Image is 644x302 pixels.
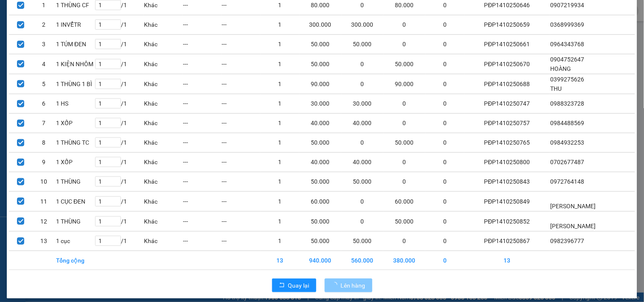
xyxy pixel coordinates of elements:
[383,251,425,270] td: 380.000
[551,238,585,244] span: 0982396777
[341,251,383,270] td: 560.000
[222,211,261,231] td: ---
[464,211,550,231] td: PĐP1410250852
[95,133,144,152] td: / 1
[383,231,425,251] td: 0
[183,133,222,152] td: ---
[425,15,464,34] td: 0
[551,2,585,8] span: 0907219934
[95,15,144,34] td: / 1
[32,94,56,113] td: 6
[76,24,144,40] strong: 0901 900 568
[464,172,550,191] td: PĐP1410250843
[95,152,144,172] td: / 1
[143,152,183,172] td: Khác
[299,231,341,251] td: 50.000
[183,231,222,251] td: ---
[464,94,550,113] td: PĐP1410250747
[341,211,383,231] td: 0
[299,191,341,211] td: 60.000
[299,172,341,191] td: 50.000
[260,191,299,211] td: 1
[32,74,56,94] td: 5
[143,133,183,152] td: Khác
[222,191,261,211] td: ---
[56,251,95,270] td: Tổng cộng
[32,172,56,191] td: 10
[183,15,222,34] td: ---
[76,24,129,32] strong: [PERSON_NAME]:
[143,172,183,191] td: Khác
[32,211,56,231] td: 12
[299,34,341,54] td: 50.000
[56,152,95,172] td: 1 XỐP
[56,74,95,94] td: 1 THÙNG 1 BÌ
[425,231,464,251] td: 0
[425,94,464,113] td: 0
[272,279,316,292] button: rollbackQuay lại
[383,172,425,191] td: 0
[551,85,562,92] span: THU
[299,54,341,74] td: 50.000
[143,211,183,231] td: Khác
[425,113,464,133] td: 0
[299,15,341,34] td: 300.000
[325,279,372,292] button: Lên hàng
[34,8,116,20] span: ĐỨC ĐẠT GIA LAI
[6,56,42,67] span: VP GỬI:
[183,54,222,74] td: ---
[32,152,56,172] td: 9
[32,133,56,152] td: 8
[143,74,183,94] td: Khác
[551,76,585,83] span: 0399275626
[183,172,222,191] td: ---
[464,133,550,152] td: PĐP1410250765
[341,152,383,172] td: 40.000
[222,172,261,191] td: ---
[76,41,117,49] strong: 0901 933 179
[56,172,95,191] td: 1 THÙNG
[383,94,425,113] td: 0
[425,133,464,152] td: 0
[56,191,95,211] td: 1 CỤC ĐEN
[464,15,550,34] td: PĐP1410250659
[260,34,299,54] td: 1
[143,54,183,74] td: Khác
[56,54,95,74] td: 1 KIỆN NHÔM
[222,113,261,133] td: ---
[143,113,183,133] td: Khác
[551,203,596,210] span: [PERSON_NAME]
[464,34,550,54] td: PĐP1410250661
[464,231,550,251] td: PĐP1410250867
[383,152,425,172] td: 0
[299,74,341,94] td: 90.000
[341,191,383,211] td: 0
[260,54,299,74] td: 1
[464,54,550,74] td: PĐP1410250670
[299,152,341,172] td: 40.000
[383,133,425,152] td: 50.000
[551,65,571,72] span: HOÀNG
[332,282,341,288] span: loading
[260,113,299,133] td: 1
[222,94,261,113] td: ---
[551,120,585,126] span: 0984488569
[31,28,73,36] strong: 0931 600 979
[56,133,95,152] td: 1 THÙNG TC
[551,223,596,229] span: [PERSON_NAME]
[222,231,261,251] td: ---
[341,113,383,133] td: 40.000
[143,191,183,211] td: Khác
[551,139,585,146] span: 0984932253
[6,37,47,45] strong: 0901 936 968
[95,113,144,133] td: / 1
[32,191,56,211] td: 11
[32,34,56,54] td: 3
[383,74,425,94] td: 90.000
[383,34,425,54] td: 0
[56,34,95,54] td: 1 TÚM ĐEN
[383,15,425,34] td: 0
[143,94,183,113] td: Khác
[95,191,144,211] td: / 1
[222,74,261,94] td: ---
